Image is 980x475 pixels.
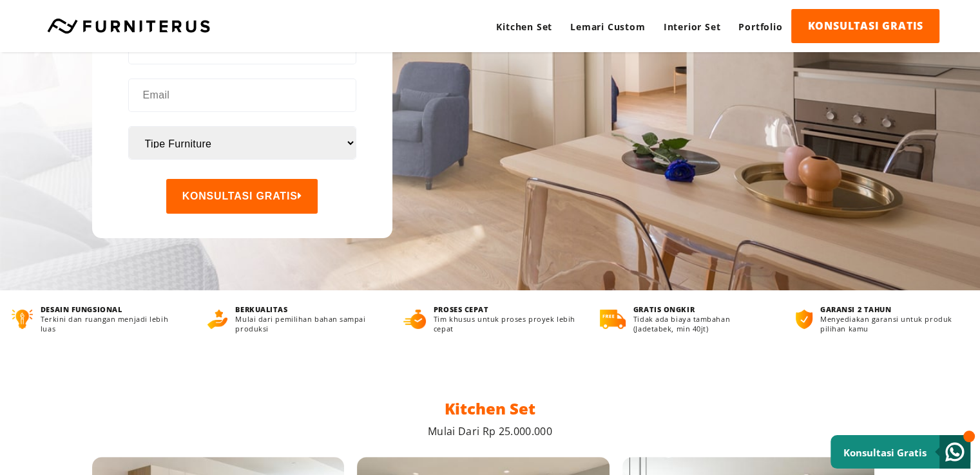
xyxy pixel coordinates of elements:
h4: BERKUALITAS [235,304,380,314]
a: Lemari Custom [561,9,654,44]
h2: Kitchen Set [92,398,889,419]
a: Portfolio [729,9,791,44]
p: Tim khusus untuk proses proyek lebih cepat [434,314,576,333]
a: Konsultasi Gratis [831,435,970,469]
p: Tidak ada biaya tambahan (Jadetabek, min 40jt) [633,314,772,333]
h4: PROSES CEPAT [434,304,576,314]
p: Terkini dan ruangan menjadi lebih luas [41,314,184,333]
small: Konsultasi Gratis [843,446,927,459]
input: Email [130,79,355,111]
h4: DESAIN FUNGSIONAL [41,304,184,314]
h4: GRATIS ONGKIR [633,304,772,314]
h4: GARANSI 2 TAHUN [820,304,968,314]
p: Menyediakan garansi untuk produk pilihan kamu [820,314,968,333]
a: Kitchen Set [487,9,561,44]
a: Interior Set [655,9,730,44]
p: Mulai dari pemilihan bahan sampai produksi [235,314,380,333]
button: KONSULTASI GRATIS [166,179,318,214]
p: Mulai Dari Rp 25.000.000 [92,424,889,438]
img: desain-fungsional.png [12,310,33,329]
img: gratis-ongkir.png [600,310,626,329]
img: berkualitas.png [207,310,227,329]
a: KONSULTASI GRATIS [791,9,939,43]
img: bergaransi.png [796,310,812,329]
